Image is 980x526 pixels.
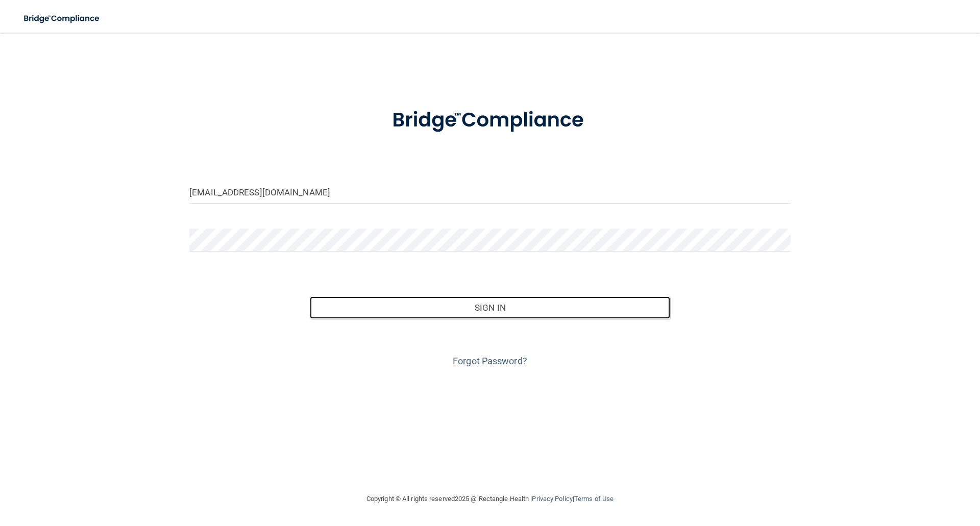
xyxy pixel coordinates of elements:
[189,181,791,204] input: Email
[15,8,109,29] img: bridge_compliance_login_screen.278c3ca4.svg
[453,356,527,366] a: Forgot Password?
[310,296,671,319] button: Sign In
[371,94,609,147] img: bridge_compliance_login_screen.278c3ca4.svg
[574,495,614,503] a: Terms of Use
[532,495,572,503] a: Privacy Policy
[304,483,676,515] div: Copyright © All rights reserved 2025 @ Rectangle Health | |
